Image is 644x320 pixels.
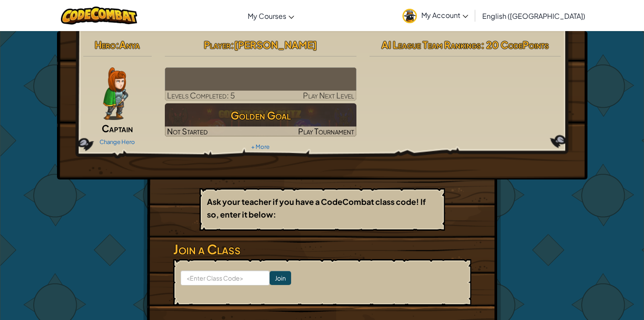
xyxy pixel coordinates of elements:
span: : [231,39,234,51]
a: Play Next Level [165,67,356,101]
span: Captain [102,122,133,134]
img: avatar [402,9,417,23]
span: Player [204,39,231,51]
span: AI League Team Rankings [381,39,481,51]
span: Hero [95,39,116,51]
span: My Account [421,11,468,20]
span: Not Started [167,126,208,136]
input: <Enter Class Code> [181,271,270,285]
span: : 20 CodePoints [481,39,549,51]
a: My Account [398,2,473,29]
span: [PERSON_NAME] [234,39,317,51]
img: captain-pose.png [103,67,128,120]
span: English ([GEOGRAPHIC_DATA]) [482,11,585,21]
span: Anya [119,39,140,51]
span: My Courses [248,11,286,21]
a: Change Hero [100,138,135,145]
span: : [116,39,119,51]
a: + More [251,143,270,150]
h3: Golden Goal [165,105,356,125]
span: Play Next Level [303,90,354,100]
h3: Join a Class [173,239,471,259]
a: Golden GoalNot StartedPlay Tournament [165,103,356,137]
span: Play Tournament [298,126,354,136]
b: Ask your teacher if you have a CodeCombat class code! If so, enter it below: [207,197,426,219]
input: Join [270,271,291,285]
a: English ([GEOGRAPHIC_DATA]) [478,4,590,28]
a: My Courses [243,4,299,28]
img: Golden Goal [165,103,356,137]
span: Levels Completed: 5 [167,90,235,100]
img: CodeCombat logo [61,7,138,25]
